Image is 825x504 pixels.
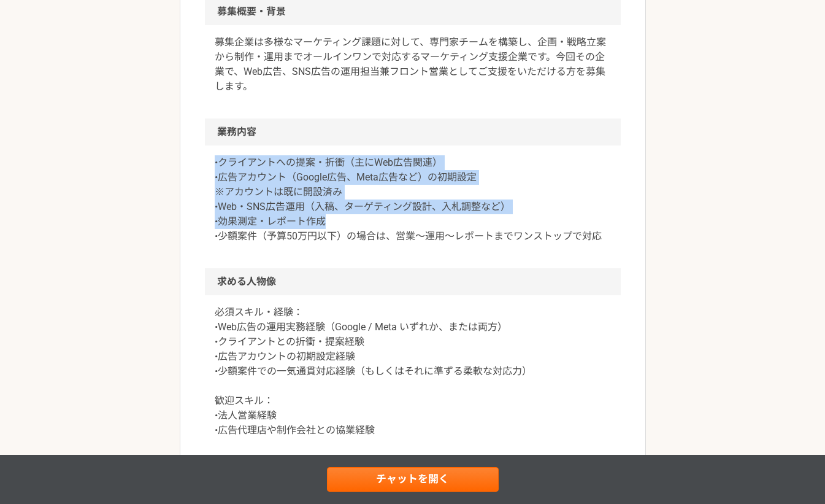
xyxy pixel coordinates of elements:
h2: 求める人物像 [205,268,621,295]
p: •クライアントへの提案・折衝（主にWeb広告関連） •広告アカウント（Google広告、Meta広告など）の初期設定 ※アカウントは既に開設済み •Web・SNS広告運用（入稿、ターゲティング設... [215,155,611,244]
a: チャットを開く [327,467,499,492]
h2: 業務内容 [205,118,621,145]
p: 募集企業は多様なマーケティング課題に対して、専門家チームを構築し、企画・戦略立案から制作・運用までオールインワンで対応するマーケティング支援企業です。今回その企業で、Web広告、SNS広告の運用... [215,35,611,94]
p: 必須スキル・経験： •Web広告の運用実務経験（Google / Meta いずれか、または両方） •クライアントとの折衝・提案経験 •広告アカウントの初期設定経験 •少額案件での一気通貫対応経... [215,305,611,438]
